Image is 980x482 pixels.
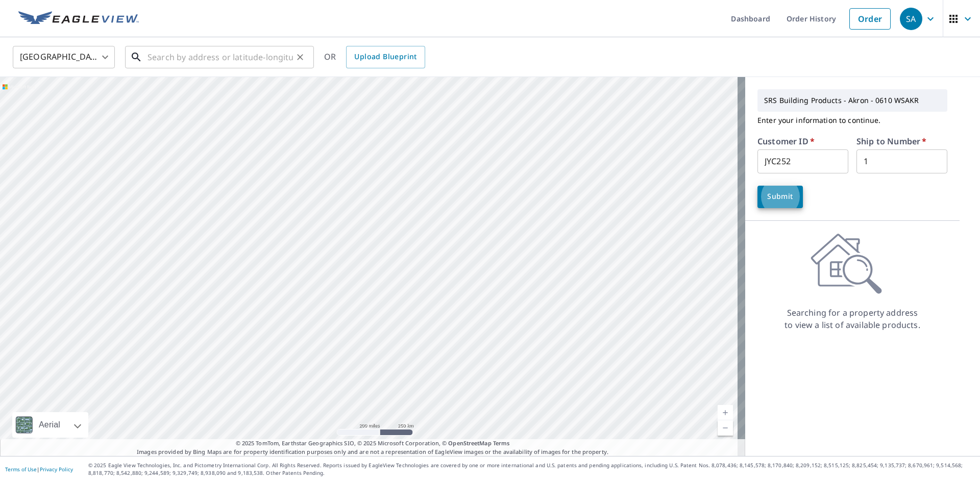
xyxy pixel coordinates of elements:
span: Submit [766,190,795,203]
a: Upload Blueprint [346,46,425,68]
a: Terms [493,439,510,447]
img: EV Logo [18,11,139,27]
div: [GEOGRAPHIC_DATA] [13,43,115,71]
a: Privacy Policy [40,466,73,473]
button: Submit [757,186,803,208]
span: Upload Blueprint [354,50,416,63]
p: © 2025 Eagle View Technologies, Inc. and Pictometry International Corp. All Rights Reserved. Repo... [88,462,975,477]
label: Customer ID [757,137,815,145]
a: Current Level 5, Zoom In [718,405,733,420]
p: | [5,466,73,472]
a: Current Level 5, Zoom Out [718,420,733,436]
a: Terms of Use [5,466,37,473]
p: SRS Building Products - Akron - 0610 WSAKR [760,92,945,109]
div: Aerial [36,412,63,438]
input: Search by address or latitude-longitude [148,43,293,71]
button: Clear [293,50,307,64]
div: SA [900,8,922,30]
a: OpenStreetMap [448,439,491,447]
p: Searching for a property address to view a list of available products. [784,307,921,331]
div: Aerial [12,412,88,438]
div: OR [324,46,425,68]
a: Order [849,8,891,30]
span: © 2025 TomTom, Earthstar Geographics SIO, © 2025 Microsoft Corporation, © [236,439,510,448]
p: Enter your information to continue. [757,112,947,129]
label: Ship to Number [856,137,926,145]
